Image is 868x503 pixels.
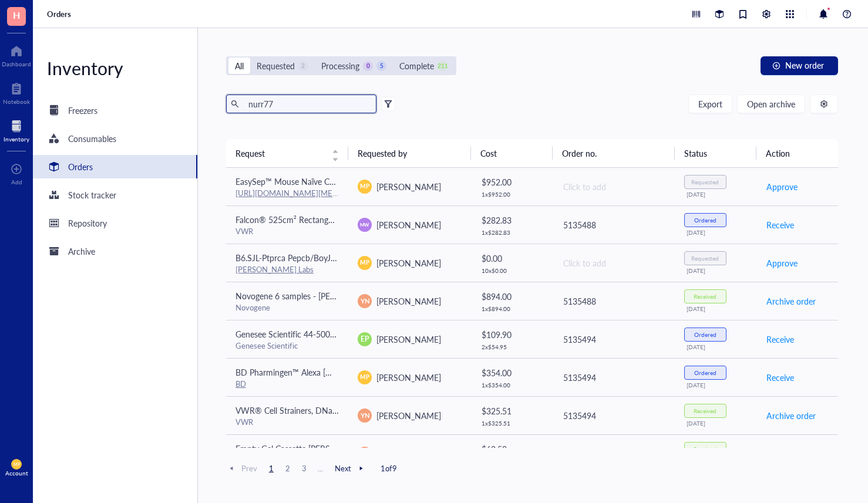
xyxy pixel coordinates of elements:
div: Received [694,407,716,414]
button: Archive order [766,292,816,310]
td: 5135494 [553,396,675,434]
div: All [235,59,244,72]
div: $ 0.00 [482,252,543,265]
div: 5 [376,61,386,71]
a: Repository [33,211,197,235]
div: 5135494 [563,447,665,460]
span: [PERSON_NAME] [376,295,441,307]
div: [DATE] [687,229,747,236]
a: Notebook [3,79,30,105]
a: Orders [33,155,197,178]
div: Click to add [563,256,665,269]
div: 1 x $ 894.00 [482,305,543,312]
div: $ 894.00 [482,290,543,303]
div: Requested [691,178,719,185]
button: Archive order [766,444,816,463]
div: Add [11,178,22,185]
span: Open archive [747,99,795,109]
div: [DATE] [687,343,747,350]
div: Stock tracker [68,188,116,201]
div: $ 109.90 [482,328,543,341]
span: Next [335,463,366,474]
a: Archive [33,239,197,263]
div: 10 x $ 0.00 [482,267,543,274]
div: Dashboard [2,60,31,67]
div: 5135494 [563,409,665,422]
span: YN [360,296,369,306]
a: Orders [47,9,73,19]
div: Inventory [4,136,29,143]
span: [PERSON_NAME] [376,257,441,269]
div: 5135494 [563,371,665,384]
td: Click to add [553,168,675,206]
span: MW [360,221,369,228]
div: Freezers [68,104,97,117]
span: Receive [766,371,794,384]
div: 211 [438,61,448,71]
span: Novogene 6 samples - [PERSON_NAME] [235,290,383,302]
td: Click to add [553,244,675,282]
div: 5135488 [563,295,665,308]
span: Receive [766,218,794,231]
div: [DATE] [687,191,747,198]
span: BD Pharmingen™ Alexa [MEDICAL_DATA]® 647 Mouse Anti-Nur77 [235,366,482,378]
span: MP [361,373,369,382]
div: Click to add [563,180,665,193]
div: 1 x $ 325.51 [482,420,543,427]
div: Ordered [694,217,716,224]
div: VWR [235,417,339,427]
span: [PERSON_NAME] [376,181,441,193]
td: 5135494 [553,358,675,396]
span: 2 [281,463,295,474]
span: VWR® Cell Strainers, DNase/RNase Free, Non-Pyrogenic, Sterile 40um [235,404,493,416]
button: Open archive [737,94,805,113]
a: Dashboard [2,42,31,67]
span: Approve [766,180,798,193]
span: MP [361,258,369,267]
div: Orders [68,160,93,173]
div: Requested [691,255,719,262]
span: EP [361,334,369,345]
div: Complete [399,59,434,72]
span: 3 [297,463,311,474]
span: Archive order [766,409,816,422]
a: BD [235,378,246,389]
span: EasySep™ Mouse Naïve CD8+ [MEDICAL_DATA] Isolation Kit [235,175,458,187]
div: Ordered [694,331,716,338]
button: Receive [766,215,795,234]
div: $ 282.83 [482,214,543,227]
div: [DATE] [687,420,747,427]
span: Genesee Scientific 44-500L Genesee Scientific Nitrile Gloves, L, [PERSON_NAME], PF, 3 mil, 10 Box... [235,328,674,340]
div: $ 62.50 [482,443,543,455]
a: [URL][DOMAIN_NAME][MEDICAL_DATA] [235,187,381,198]
div: Archive [68,245,95,258]
div: 1 x $ 354.00 [482,382,543,389]
span: [PERSON_NAME] [376,372,441,383]
span: [PERSON_NAME] [376,410,441,421]
span: MP [14,462,19,467]
span: H [13,8,20,22]
th: Requested by [348,139,470,167]
th: Request [226,139,348,167]
div: [DATE] [687,267,747,274]
th: Action [756,139,838,167]
div: Consumables [68,132,116,145]
div: Repository [68,217,107,229]
span: [PERSON_NAME] [376,219,441,231]
div: 2 x $ 54.95 [482,343,543,350]
div: [DATE] [687,305,747,312]
button: Receive [766,330,795,349]
div: Inventory [33,56,197,80]
div: Genesee Scientific [235,340,339,351]
span: 1 [264,463,278,474]
div: VWR [235,226,339,237]
div: Ordered [694,369,716,376]
span: Empty Gel Cassette [PERSON_NAME], mini, 1.5 mm, 10 well [235,443,455,454]
span: Receive [766,333,794,346]
a: Consumables [33,127,197,150]
div: $ 325.51 [482,404,543,417]
span: Approve [766,256,798,269]
span: Archive order [766,447,816,460]
div: 2 [298,61,308,71]
div: 1 x $ 282.83 [482,229,543,236]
